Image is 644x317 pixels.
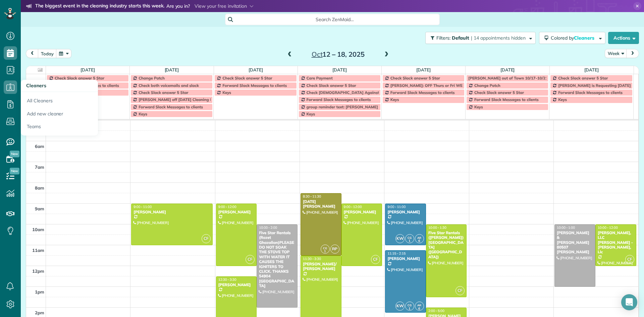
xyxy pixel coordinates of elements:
[21,107,98,120] a: Add new cleaner
[139,75,165,81] span: Change Patch
[428,309,444,313] span: 2:00 - 5:00
[307,111,315,116] span: Keys
[133,205,152,209] span: 9:00 - 11:00
[626,49,639,58] button: next
[343,210,380,214] div: [PERSON_NAME]
[139,97,231,102] span: [PERSON_NAME] off [DATE] Cleaning Restaurant
[428,225,446,230] span: 10:00 - 1:30
[387,205,406,209] span: 9:00 - 11:00
[422,32,536,44] a: Filters: Default | 14 appointments hidden
[21,92,98,107] a: All Cleaners
[35,144,44,149] span: 6am
[408,236,412,240] span: CG
[80,67,95,72] a: [DATE]
[428,230,465,259] div: Five Star Rentals ([PERSON_NAME]) [GEOGRAPHIC_DATA] ([GEOGRAPHIC_DATA])
[390,97,399,102] span: Keys
[556,230,593,255] div: [PERSON_NAME] & [PERSON_NAME] 80507 [PERSON_NAME]
[165,67,179,72] a: [DATE]
[35,3,164,10] strong: The biggest event in the cleaning industry starts this week.
[321,248,329,255] small: 1
[406,238,414,244] small: 1
[415,306,424,312] small: 6
[474,90,524,95] span: Check Slack answer 5 Star
[10,151,19,157] span: New
[26,83,46,89] span: Cleaners
[390,90,455,95] span: Forward Slack Messages to clients
[26,11,295,20] li: The world’s leading virtual event for cleaning business owners.
[598,225,618,230] span: 10:00 - 12:00
[416,67,431,72] a: [DATE]
[387,210,424,214] div: [PERSON_NAME]
[218,205,236,209] span: 9:00 - 12:00
[32,227,44,232] span: 10am
[133,210,211,214] div: [PERSON_NAME]
[471,35,526,41] span: | 14 appointments hidden
[436,35,450,41] span: Filters:
[139,90,188,95] span: Check Slack answer 5 Star
[584,67,599,72] a: [DATE]
[246,255,255,264] span: CF
[390,75,440,81] span: Check Slack answer 5 Star
[455,286,465,295] span: CF
[371,255,380,264] span: CF
[539,32,605,44] button: Colored byCleaners
[307,104,378,109] span: group reminder text: [PERSON_NAME]
[605,49,627,58] button: Week
[323,246,327,250] span: CG
[558,75,608,81] span: Check Slack answer 5 Star
[32,268,44,274] span: 12pm
[344,205,362,209] span: 9:00 - 12:00
[259,230,296,288] div: Five Star Rentals (Rozet Ghazalian)PLEASE DO NOT SOAK THE STOVE TOP WITH WATER IT CAUSES THE IGNI...
[218,277,236,282] span: 12:30 - 3:30
[551,35,597,41] span: Colored by
[303,262,339,271] div: [PERSON_NAME]/ [PERSON_NAME]
[425,32,536,44] button: Filters: Default | 14 appointments hidden
[202,234,211,243] span: CF
[35,206,44,211] span: 9am
[249,67,263,72] a: [DATE]
[139,83,199,88] span: Check both voicemails and slack
[395,234,405,243] span: KW
[415,238,424,244] small: 6
[166,3,190,10] span: Are you in?
[558,97,567,102] span: Keys
[26,49,39,58] button: prev
[474,83,500,88] span: Change Patch
[332,67,347,72] a: [DATE]
[417,236,421,240] span: AR
[452,35,470,41] span: Default
[474,104,483,109] span: Keys
[218,282,255,287] div: [PERSON_NAME]
[38,49,57,58] button: today
[222,90,231,95] span: Keys
[574,35,595,41] span: Cleaners
[557,225,575,230] span: 10:00 - 1:00
[32,248,44,253] span: 11am
[21,120,98,136] a: Teams
[35,164,44,170] span: 7am
[417,303,421,307] span: AR
[35,310,44,315] span: 2pm
[35,185,44,191] span: 8am
[307,75,333,81] span: Care Payment
[296,51,380,58] h2: 12 – 18, 2025
[558,90,623,95] span: Forward Slack Messages to clients
[625,255,634,264] span: CF
[312,50,323,58] span: Oct
[408,303,412,307] span: CG
[307,90,404,95] span: Check [DEMOGRAPHIC_DATA] Against Spreadsheet
[468,75,548,81] span: [PERSON_NAME] out of Town 10/17-10/21
[222,75,272,81] span: Check Slack answer 5 Star
[330,245,339,254] span: RP
[395,302,405,311] span: KW
[500,67,515,72] a: [DATE]
[55,83,119,88] span: Forward Slack Messages to clients
[621,294,637,310] div: Open Intercom Messenger
[35,289,44,295] span: 1pm
[222,83,287,88] span: Forward Slack Messages to clients
[390,83,472,88] span: [PERSON_NAME]: OFF Thurs or Fri WEEKLY
[218,210,255,214] div: [PERSON_NAME]
[387,256,424,261] div: [PERSON_NAME]
[303,199,339,209] div: [DATE][PERSON_NAME]
[303,194,321,199] span: 8:30 - 11:30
